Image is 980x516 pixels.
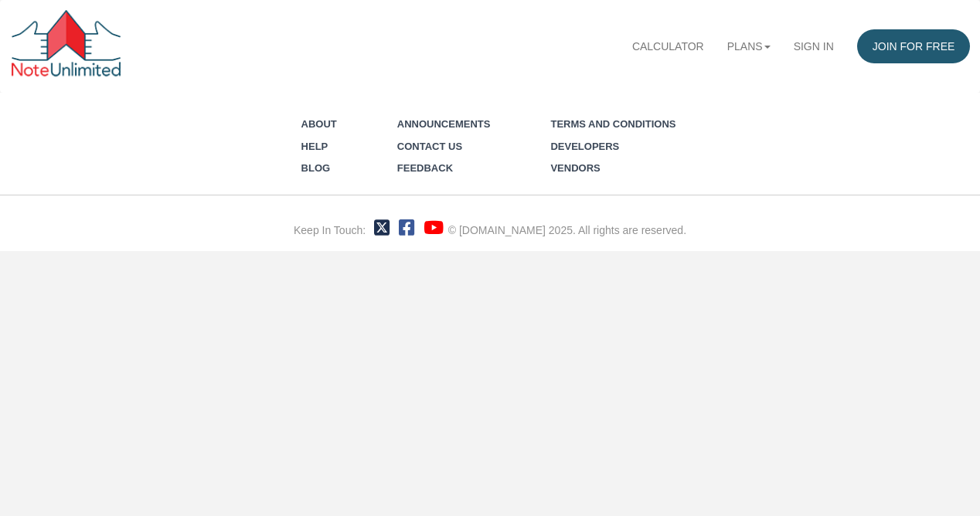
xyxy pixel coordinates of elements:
a: Calculator [621,29,716,63]
a: Plans [716,29,782,63]
a: Vendors [550,162,600,174]
a: Contact Us [397,141,462,152]
a: Developers [550,141,619,152]
div: © [DOMAIN_NAME] 2025. All rights are reserved. [448,222,686,238]
a: Help [301,141,328,152]
a: Join for FREE [857,29,971,63]
div: Keep In Touch: [294,222,366,238]
a: Feedback [397,162,453,174]
a: Sign in [782,29,846,63]
a: Blog [301,162,331,174]
a: About [301,118,337,130]
a: Terms and Conditions [550,118,675,130]
a: Announcements [397,118,491,130]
